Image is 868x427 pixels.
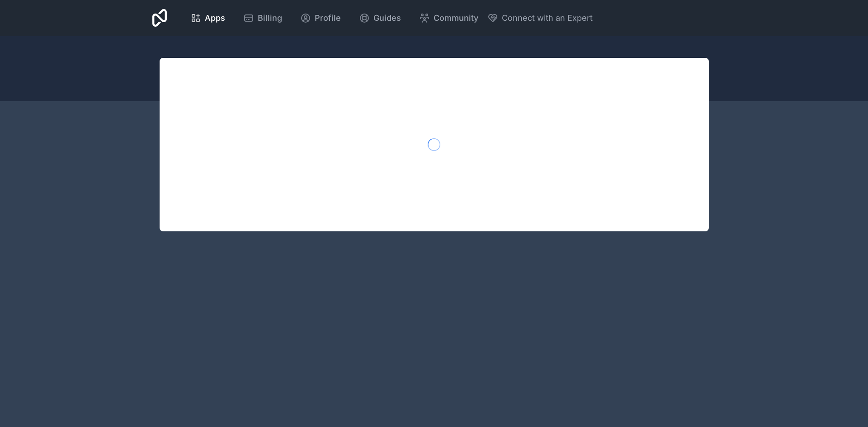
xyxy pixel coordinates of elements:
span: Connect with an Expert [502,12,593,24]
span: Guides [373,12,401,24]
a: Apps [183,8,232,28]
span: Billing [258,12,282,24]
span: Apps [205,12,225,24]
a: Billing [236,8,289,28]
a: Guides [352,8,408,28]
a: Community [412,8,486,28]
a: Profile [293,8,348,28]
span: Profile [315,12,341,24]
span: Community [434,12,478,24]
button: Connect with an Expert [487,12,593,24]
